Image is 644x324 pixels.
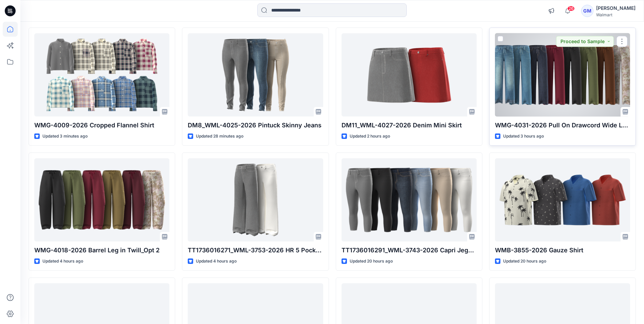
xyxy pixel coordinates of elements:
[34,33,169,116] a: WMG-4009-2026 Cropped Flannel Shirt
[34,246,169,255] p: WMG-4018-2026 Barrel Leg in Twill_Opt 2
[42,258,83,265] p: Updated 4 hours ago
[596,12,636,17] div: Walmart
[188,33,323,116] a: DM8_WML-4025-2026 Pintuck Skinny Jeans
[342,121,477,130] p: DM11_WML-4027-2026 Denim Mini Skirt
[196,258,237,265] p: Updated 4 hours ago
[34,121,169,130] p: WMG-4009-2026 Cropped Flannel Shirt
[42,133,88,140] p: Updated 3 minutes ago
[34,158,169,241] a: WMG-4018-2026 Barrel Leg in Twill_Opt 2
[495,246,630,255] p: WMB-3855-2026 Gauze Shirt
[581,5,593,17] div: GM
[495,33,630,116] a: WMG-4031-2026 Pull On Drawcord Wide Leg_Opt3
[503,258,546,265] p: Updated 20 hours ago
[495,158,630,241] a: WMB-3855-2026 Gauze Shirt
[350,133,390,140] p: Updated 2 hours ago
[342,158,477,241] a: TT1736016291_WML-3743-2026 Capri Jegging - Inseam 21”
[495,121,630,130] p: WMG-4031-2026 Pull On Drawcord Wide Leg_Opt3
[350,258,393,265] p: Updated 20 hours ago
[342,246,477,255] p: TT1736016291_WML-3743-2026 Capri Jegging - Inseam 21”
[188,158,323,241] a: TT1736016271_WML-3753-2026 HR 5 Pocket Wide Leg - Inseam 30
[196,133,243,140] p: Updated 28 minutes ago
[342,33,477,116] a: DM11_WML-4027-2026 Denim Mini Skirt
[503,133,544,140] p: Updated 3 hours ago
[188,121,323,130] p: DM8_WML-4025-2026 Pintuck Skinny Jeans
[596,4,636,12] div: [PERSON_NAME]
[188,246,323,255] p: TT1736016271_WML-3753-2026 HR 5 Pocket Wide Leg - Inseam 30
[567,6,575,11] span: 26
